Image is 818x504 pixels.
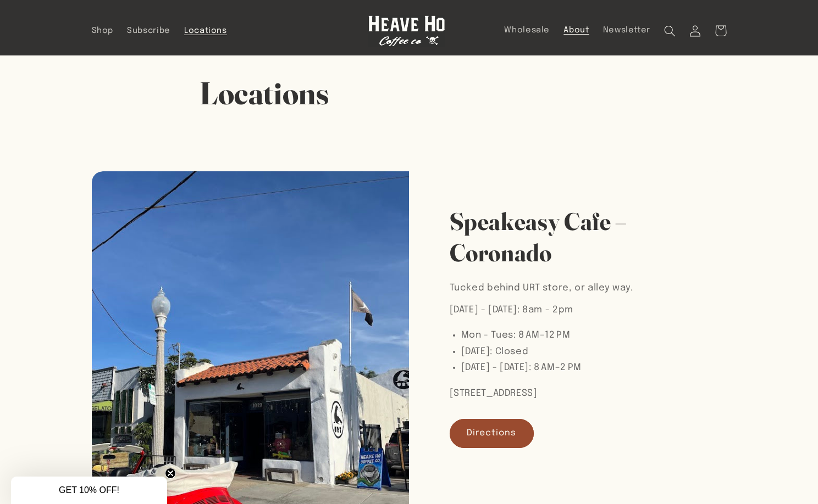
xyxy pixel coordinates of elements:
[368,15,445,47] img: Heave Ho Coffee Co
[120,19,178,43] a: Subscribe
[450,280,633,296] p: Tucked behind URT store, or alley way.
[498,18,557,42] a: Wholesale
[85,19,120,43] a: Shop
[504,25,550,36] span: Wholesale
[184,26,227,36] span: Locations
[557,18,596,42] a: About
[92,26,114,36] span: Shop
[450,302,633,318] p: [DATE] - [DATE]: 8am - 2pm
[11,477,167,504] div: GET 10% OFF!Close teaser
[59,485,119,495] span: GET 10% OFF!
[450,385,633,402] p: [STREET_ADDRESS]
[177,19,234,43] a: Locations
[461,344,633,360] li: [DATE]: Closed
[165,468,176,479] button: Close teaser
[461,360,633,376] li: [DATE] - [DATE]: 8 AM–2 PM
[450,206,687,268] h2: Speakeasy Cafe – Coronado
[200,73,618,114] h1: Locations
[563,25,589,36] span: About
[450,419,534,448] a: Directions
[657,18,683,43] summary: Search
[127,26,170,36] span: Subscribe
[596,18,657,42] a: Newsletter
[603,25,650,36] span: Newsletter
[461,327,633,344] li: Mon - Tues: 8 AM–12 PM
